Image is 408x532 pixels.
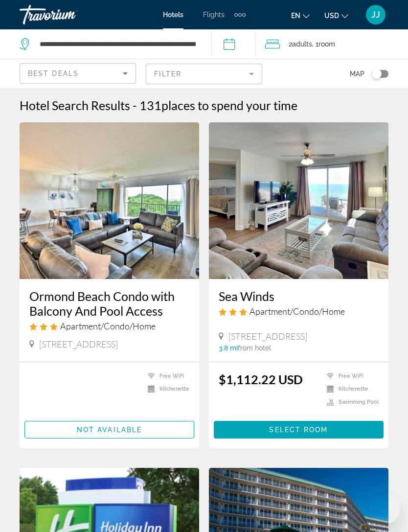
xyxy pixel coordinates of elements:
span: Adults [292,40,312,48]
span: [STREET_ADDRESS] [39,339,118,349]
button: Filter [146,63,262,85]
span: Apartment/Condo/Home [60,321,156,331]
span: 3.8 mi [219,344,238,352]
span: Best Deals [28,69,79,77]
a: Flights [203,11,225,19]
a: Select Room [214,423,384,434]
li: Free WiFi [322,372,379,380]
button: Check-in date: Sep 19, 2025 Check-out date: Sep 22, 2025 [211,29,256,59]
span: Select Room [269,426,328,434]
button: Change currency [324,8,348,23]
span: places to spend your time [161,98,297,113]
span: JJ [371,10,380,20]
button: Toggle map [364,69,388,78]
button: Extra navigation items [234,7,246,23]
li: Kitchenette [322,385,379,393]
mat-select: Sort by [28,68,128,79]
span: from hotel [238,344,271,352]
span: USD [324,12,339,20]
span: en [291,12,300,20]
li: Swimming Pool [322,398,379,406]
span: Room [318,40,335,48]
ins: $1,112.22 USD [219,372,303,387]
a: Hotels [163,11,183,19]
a: Ormond Beach Condo with Balcony And Pool Access [29,289,189,318]
li: Free WiFi [143,372,189,380]
button: Change language [291,8,310,23]
span: , 1 [312,37,335,51]
span: Map [350,67,364,81]
iframe: Button to launch messaging window [369,493,400,524]
a: Travorium [20,2,117,27]
img: Hotel image [20,122,199,279]
span: Apartment/Condo/Home [249,306,345,317]
a: Sea Winds [219,289,379,303]
span: Not available [77,426,142,434]
h1: Hotel Search Results [20,98,130,113]
button: Not available [24,421,194,439]
button: User Menu [363,4,388,25]
span: [STREET_ADDRESS] [228,331,307,342]
div: 3 star Apartment [219,306,379,317]
button: Select Room [214,421,384,439]
h2: 131 [139,98,297,113]
span: - [133,98,137,113]
a: Not available [24,423,194,434]
li: Kitchenette [143,385,189,393]
div: 3 star Apartment [29,321,189,331]
img: Hotel image [209,122,388,279]
button: Travelers: 2 adults, 0 children [255,29,408,59]
span: 2 [289,37,312,51]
